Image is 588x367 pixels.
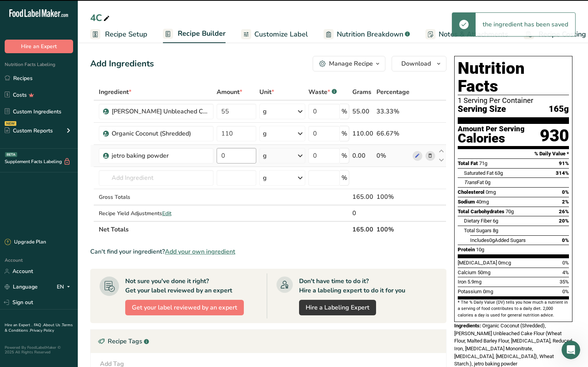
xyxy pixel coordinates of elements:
span: 20% [559,218,569,224]
span: Nutrition Breakdown [337,29,403,40]
span: Grams [352,87,371,97]
div: Recipe Tags [91,330,446,353]
span: 0g [485,179,490,185]
span: 2% [562,199,569,205]
span: 63g [495,170,503,176]
div: 66.67% [376,129,409,138]
span: Protein [458,247,475,252]
div: 0.00 [352,151,373,160]
div: 33.33% [376,107,409,116]
span: 0% [562,189,569,195]
a: Customize Label [241,26,308,43]
span: 165g [549,104,569,114]
div: Not sure you've done it right? Get your label reviewed by an expert [125,277,232,295]
i: Trans [464,179,477,185]
span: 71g [479,160,487,166]
div: Recipe Yield Adjustments [99,209,213,217]
a: Hire a Labeling Expert [299,300,376,315]
button: Download [392,56,446,71]
span: 0mcg [498,260,511,266]
div: Gross Totals [99,193,213,201]
span: 50mg [478,270,490,275]
span: 0mg [486,189,496,195]
th: 165.00 [351,221,375,237]
div: Waste [308,87,337,97]
div: [PERSON_NAME] Unbleached Cake Flour [112,107,209,116]
a: Recipe Builder [163,25,226,43]
iframe: Intercom live chat [562,341,580,359]
div: 930 [540,125,569,146]
div: g [263,173,267,183]
span: Total Carbohydrates [458,209,504,214]
span: 40mg [476,199,489,205]
a: Terms & Conditions . [5,322,73,333]
span: Ingredient [99,87,131,97]
span: Includes Added Sugars [470,237,526,243]
div: 0 [352,209,373,218]
span: 91% [559,160,569,166]
span: Calcium [458,270,476,275]
span: Ingredients: [454,323,481,329]
div: Powered By FoodLabelMaker © 2025 All Rights Reserved [5,345,73,355]
div: EN [57,282,73,292]
a: Notes & Attachments [425,26,508,43]
span: Saturated Fat [464,170,493,176]
section: % Daily Value * [458,149,569,158]
div: Calories [458,133,525,144]
a: FAQ . [34,322,43,328]
span: Customize Label [254,29,308,40]
a: Hire an Expert . [5,322,32,328]
div: NEW [5,121,16,126]
span: [MEDICAL_DATA] [458,260,497,266]
div: 1 Serving Per Container [458,97,569,104]
div: 110.00 [352,129,373,138]
div: 0% [376,151,409,160]
span: Total Fat [458,160,478,166]
div: g [263,129,267,138]
span: Recipe Builder [178,28,226,39]
span: Notes & Attachments [439,29,508,40]
button: Get your label reviewed by an expert [125,300,244,315]
span: 0% [562,289,569,294]
span: Fat [464,179,484,185]
section: * The % Daily Value (DV) tells you how much a nutrient in a serving of food contributes to a dail... [458,299,569,318]
a: Nutrition Breakdown [324,26,410,43]
div: Upgrade Plan [5,238,46,246]
button: Manage Recipe [313,56,385,71]
button: Hire an Expert [5,40,73,53]
th: Net Totals [97,221,351,237]
div: Manage Recipe [329,59,373,68]
span: 0g [489,237,495,243]
span: Dietary Fiber [464,218,492,224]
div: Can't find your ingredient? [90,247,446,256]
h1: Nutrition Facts [458,59,569,95]
span: 70g [506,209,514,214]
span: 10g [476,247,484,252]
span: Potassium [458,289,482,294]
div: 100% [376,192,409,202]
span: Add your own ingredient [165,247,235,256]
span: 5.9mg [467,279,481,285]
div: Amount Per Serving [458,125,525,133]
div: BETA [5,152,17,157]
span: 35% [560,279,569,285]
span: 26% [559,209,569,214]
span: Percentage [376,87,409,97]
span: 0mg [483,289,493,294]
a: Privacy Policy [30,328,54,333]
span: Download [401,59,431,68]
span: Recipe Setup [105,29,147,40]
span: Unit [259,87,274,97]
div: the ingredient has been saved [476,13,575,36]
span: 6g [493,218,498,224]
span: Organic Coconut (Shredded), [PERSON_NAME] Unbleached Cake Flour (Wheat Flour, Malted Barley Flour... [454,323,572,367]
span: Get your label reviewed by an expert [132,303,237,312]
a: About Us . [43,322,62,328]
span: 0% [562,237,569,243]
div: 4C [90,11,111,25]
input: Add Ingredient [99,170,213,186]
div: g [263,107,267,116]
span: 0% [562,260,569,266]
div: Don't have time to do it? Hire a labeling expert to do it for you [299,277,405,295]
div: Add Ingredients [90,57,154,70]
